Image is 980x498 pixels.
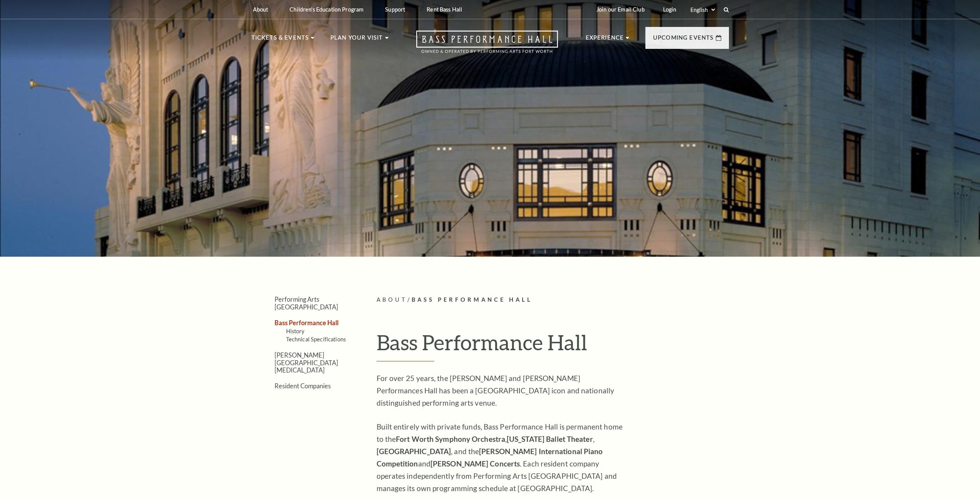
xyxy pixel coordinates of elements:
strong: [PERSON_NAME] International Piano Competition [377,447,603,468]
p: About [253,6,268,13]
p: Support [385,6,405,13]
p: For over 25 years, the [PERSON_NAME] and [PERSON_NAME] Performances Hall has been a [GEOGRAPHIC_D... [377,372,627,409]
p: Tickets & Events [251,33,309,47]
p: / [377,295,729,305]
p: Built entirely with private funds, Bass Performance Hall is permanent home to the , , , and the a... [377,421,627,495]
p: Plan Your Visit [330,33,383,47]
select: Select: [689,6,716,13]
a: Technical Specifications [286,336,346,343]
a: [PERSON_NAME][GEOGRAPHIC_DATA][MEDICAL_DATA] [275,351,338,374]
strong: Fort Worth Symphony Orchestra [396,434,505,443]
a: History [286,328,305,334]
span: Bass Performance Hall [412,296,533,303]
span: About [377,296,407,303]
p: Experience [586,33,624,47]
a: Performing Arts [GEOGRAPHIC_DATA] [275,296,338,310]
strong: [PERSON_NAME] Concerts [431,459,520,468]
a: Bass Performance Hall [275,319,338,326]
p: Upcoming Events [653,33,714,47]
a: Resident Companies [275,382,331,389]
p: Children's Education Program [290,6,364,13]
p: Rent Bass Hall [427,6,462,13]
strong: [US_STATE] Ballet Theater [507,434,593,443]
strong: [GEOGRAPHIC_DATA] [377,447,451,456]
h1: Bass Performance Hall [377,330,729,361]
